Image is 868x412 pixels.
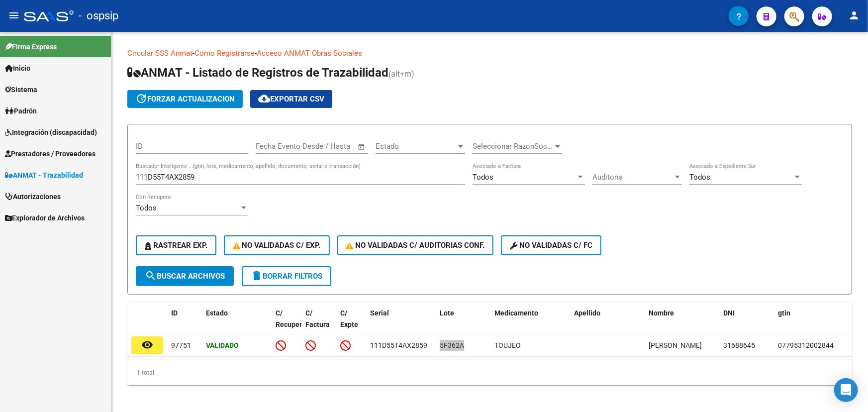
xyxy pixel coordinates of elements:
p: - - [127,48,852,59]
span: Exportar CSV [258,95,324,103]
mat-icon: remove_red_eye [141,339,153,351]
span: Auditoria [592,173,673,182]
span: TOUJEO [494,341,521,349]
a: Como Registrarse [194,49,255,58]
a: Acceso ANMAT Obras Sociales [257,49,362,58]
span: 31688645 [723,341,755,349]
datatable-header-cell: gtin [774,303,864,346]
span: Serial [370,309,389,317]
datatable-header-cell: Lote [436,303,490,346]
datatable-header-cell: Medicamento [490,303,570,346]
span: C/ Expte [340,309,358,328]
span: Todos [473,173,493,182]
a: Circular SSS Anmat [127,49,193,58]
span: Apellido [574,309,600,317]
div: Open Intercom Messenger [834,378,858,402]
span: ANMAT - Listado de Registros de Trazabilidad [127,66,388,80]
mat-icon: person [848,9,860,21]
button: Rastrear Exp. [136,235,216,255]
span: DNI [723,309,735,317]
span: Buscar Archivos [145,272,225,281]
datatable-header-cell: Nombre [645,303,719,346]
span: Padrón [5,105,37,116]
span: Borrar Filtros [251,272,322,281]
span: Firma Express [5,41,57,52]
span: Integración (discapacidad) [5,127,97,138]
span: ANMAT - Trazabilidad [5,170,83,181]
datatable-header-cell: ID [167,303,202,346]
button: Exportar CSV [250,90,332,108]
span: Nombre [649,309,674,317]
button: Borrar Filtros [242,266,331,286]
span: No Validadas c/ Auditorias Conf. [346,241,485,250]
span: (alt+m) [388,69,414,79]
mat-icon: search [145,270,157,282]
span: C/ Factura [305,309,330,328]
span: C/ Recupero [276,309,306,328]
span: 97751 [171,341,191,349]
span: No validadas c/ FC [510,241,592,250]
span: Inicio [5,63,30,74]
a: Documentacion trazabilidad [362,49,455,58]
span: Lote [440,309,454,317]
datatable-header-cell: C/ Factura [301,303,336,346]
mat-icon: cloud_download [258,93,270,104]
input: Fecha inicio [256,142,296,151]
strong: Validado [206,341,239,349]
input: Fecha fin [305,142,353,151]
datatable-header-cell: Apellido [570,303,645,346]
span: Medicamento [494,309,538,317]
span: - ospsip [79,5,118,27]
button: No Validadas c/ Exp. [224,235,330,255]
span: Sistema [5,84,37,95]
span: Seleccionar RazonSocial [473,142,553,151]
mat-icon: delete [251,270,263,282]
span: [PERSON_NAME] [649,341,702,349]
mat-icon: menu [8,9,20,21]
span: ID [171,309,178,317]
button: forzar actualizacion [127,90,243,108]
span: Rastrear Exp. [145,241,207,250]
datatable-header-cell: C/ Recupero [272,303,301,346]
span: Explorador de Archivos [5,212,85,223]
datatable-header-cell: C/ Expte [336,303,366,346]
span: No Validadas c/ Exp. [233,241,321,250]
datatable-header-cell: Estado [202,303,272,346]
div: 1 total [127,360,852,385]
span: 111D55T4AX2859 [370,341,427,349]
datatable-header-cell: Serial [366,303,436,346]
button: Buscar Archivos [136,266,234,286]
mat-icon: update [135,93,147,104]
button: Open calendar [356,141,368,153]
datatable-header-cell: DNI [719,303,774,346]
span: forzar actualizacion [135,95,235,103]
span: 5F362A [440,341,464,349]
span: Todos [136,204,157,212]
span: Estado [376,142,456,151]
span: Estado [206,309,228,317]
span: Prestadores / Proveedores [5,148,96,159]
span: gtin [778,309,790,317]
span: 07795312002844 [778,341,834,349]
button: No Validadas c/ Auditorias Conf. [337,235,494,255]
span: Todos [689,173,710,182]
span: Autorizaciones [5,191,61,202]
button: No validadas c/ FC [501,235,601,255]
